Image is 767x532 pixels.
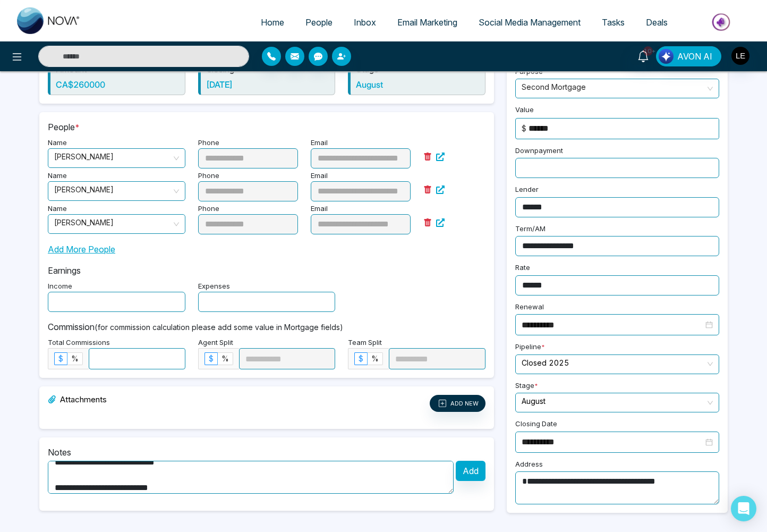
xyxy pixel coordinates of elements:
[522,79,713,98] span: Second Mortgage
[468,12,591,32] a: Social Media Management
[643,46,653,56] span: 10+
[635,12,678,32] a: Deals
[58,354,63,363] span: $
[198,204,219,214] label: Phone
[54,215,179,233] span: Sangeeta Kalia
[48,395,107,408] h6: Attachments
[515,302,544,315] label: Renewal
[48,121,485,133] p: People
[17,7,81,34] img: Nova CRM Logo
[311,138,328,148] label: Email
[48,204,67,214] label: Name
[515,263,530,275] label: Rate
[515,184,539,197] label: Lender
[731,496,756,521] div: Open Intercom Messenger
[387,12,468,32] a: Email Marketing
[359,354,363,363] span: $
[48,337,110,348] label: Total Commissions
[48,281,72,292] label: Income
[515,459,543,472] label: Address
[684,10,761,34] img: Market-place.gif
[311,204,328,214] label: Email
[656,46,721,66] button: AVON AI
[602,17,625,28] span: Tasks
[198,171,219,181] label: Phone
[348,337,382,348] label: Team Split
[48,320,485,333] p: Commission
[354,17,376,28] span: Inbox
[343,12,387,32] a: Inbox
[515,146,563,158] label: Downpayment
[48,171,67,181] label: Name
[48,264,485,277] p: Earnings
[456,461,485,481] button: Add
[515,66,543,79] label: Purpose
[209,354,214,363] span: $
[515,381,538,393] label: Stage
[48,243,115,256] span: Add More People
[430,395,485,412] button: ADD NEW
[54,149,179,167] span: Pardeep Kalia
[371,354,379,363] span: %
[48,446,485,459] p: Notes
[206,80,330,90] h6: [DATE]
[659,49,674,64] img: Lead Flow
[397,17,457,28] span: Email Marketing
[198,337,233,348] label: Agent Split
[95,323,343,332] small: (for commission calculation please add some value in Mortgage fields)
[630,46,656,65] a: 10+
[56,80,180,90] h6: CA$ 260000
[54,182,179,200] span: Rahul Kalia
[48,138,67,148] label: Name
[515,224,546,237] label: Term/AM
[677,50,712,63] span: AVON AI
[221,354,229,363] span: %
[295,12,343,32] a: People
[479,17,581,28] span: Social Media Management
[261,17,284,28] span: Home
[71,354,79,363] span: %
[311,171,328,181] label: Email
[250,12,295,32] a: Home
[305,17,333,28] span: People
[515,342,545,354] label: Pipeline
[198,281,230,292] label: Expenses
[646,17,668,28] span: Deals
[198,138,219,148] label: Phone
[515,105,534,117] label: Value
[591,12,635,32] a: Tasks
[356,80,480,90] h6: August
[515,419,557,432] label: Closing Date
[731,47,749,65] img: User Avatar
